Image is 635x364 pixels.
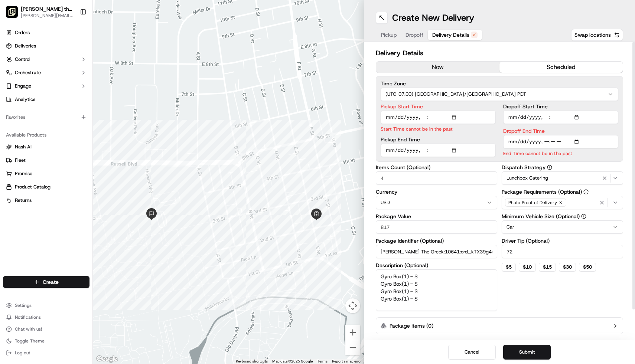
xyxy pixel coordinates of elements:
[3,141,89,153] button: Nash AI
[317,359,328,363] a: Terms (opens in new tab)
[7,7,22,22] img: Nash
[381,104,496,109] label: Pickup Start Time
[507,175,548,181] span: Lunchbox Catering
[25,78,94,84] div: We're available if you need us!
[499,62,623,73] button: scheduled
[502,171,623,185] button: Lunchbox Catering
[3,348,89,358] button: Log out
[376,189,497,194] label: Currency
[3,336,89,346] button: Toggle Theme
[571,29,623,41] button: Swap locations
[236,359,268,364] button: Keyboard shortcuts
[6,170,87,177] a: Promise
[432,31,469,39] span: Delivery Details
[345,325,360,340] button: Zoom in
[406,31,423,39] span: Dropoff
[15,56,30,63] span: Control
[126,73,135,82] button: Start new chat
[3,312,89,322] button: Notifications
[376,62,499,73] button: now
[15,170,32,177] span: Promise
[15,108,57,115] span: Knowledge Base
[392,12,474,24] h1: Create New Delivery
[583,189,589,194] button: Package Requirements (Optional)
[381,125,496,132] p: Start Time cannot be in the past
[376,317,623,334] button: Package Items (0)
[15,184,51,190] span: Product Catalog
[3,40,89,52] a: Deliveries
[3,129,89,141] div: Available Products
[503,128,618,134] label: Dropoff End Time
[3,80,89,92] button: Engage
[503,150,618,157] p: End Time cannot be in the past
[95,354,119,364] a: Open this area in Google Maps (opens a new window)
[6,184,87,190] a: Product Catalog
[519,263,536,272] button: $10
[502,214,623,219] label: Minimum Vehicle Size (Optional)
[15,43,36,49] span: Deliveries
[376,238,497,243] label: Package Identifier (Optional)
[15,144,32,150] span: Nash AI
[345,298,360,313] button: Map camera controls
[376,214,497,219] label: Package Value
[503,104,618,109] label: Dropoff Start Time
[3,53,89,65] button: Control
[502,165,623,170] label: Dispatch Strategy
[15,96,35,103] span: Analytics
[7,108,13,114] div: 📗
[15,338,45,344] span: Toggle Theme
[345,340,360,355] button: Zoom out
[95,354,119,364] img: Google
[15,69,41,76] span: Orchestrate
[376,245,497,258] input: Enter package identifier
[3,168,89,180] button: Promise
[3,111,89,123] div: Favorites
[502,245,623,258] input: Enter driver tip amount
[376,165,497,170] label: Items Count (Optional)
[376,171,497,185] input: Enter number of items
[15,302,32,308] span: Settings
[6,197,87,204] a: Returns
[381,137,496,142] label: Pickup End Time
[15,314,41,320] span: Notifications
[3,181,89,193] button: Product Catalog
[3,3,77,21] button: Nick the Greek (Davis)[PERSON_NAME] the Greek ([PERSON_NAME])[PERSON_NAME][EMAIL_ADDRESS][PERSON_...
[272,359,313,363] span: Map data ©2025 Google
[574,31,611,39] span: Swap locations
[52,125,90,131] a: Powered byPylon
[3,94,89,105] a: Analytics
[3,27,89,39] a: Orders
[547,165,552,170] button: Dispatch Strategy
[7,71,21,84] img: 1736555255976-a54dd68f-1ca7-489b-9aae-adbdc363a1c4
[3,194,89,206] button: Returns
[502,196,623,209] button: Photo Proof of Delivery
[6,144,87,150] a: Nash AI
[503,345,551,360] button: Submit
[21,13,74,19] button: [PERSON_NAME][EMAIL_ADDRESS][PERSON_NAME][DOMAIN_NAME]
[581,214,586,219] button: Minimum Vehicle Size (Optional)
[6,6,18,18] img: Nick the Greek (Davis)
[63,108,69,114] div: 💻
[508,200,557,206] span: Photo Proof of Delivery
[390,322,433,329] label: Package Items ( 0 )
[3,67,89,79] button: Orchestrate
[3,300,89,311] button: Settings
[74,126,90,131] span: Pylon
[15,326,42,332] span: Chat with us!
[502,263,516,272] button: $5
[502,238,623,243] label: Driver Tip (Optional)
[332,359,362,363] a: Report a map error
[376,269,497,311] textarea: Gyro Box(1) - $ Gyro Box(1) - $ Gyro Box(1) - $ Gyro Box(1) - $
[559,263,576,272] button: $30
[60,105,122,118] a: 💻API Documentation
[381,81,618,86] label: Time Zone
[19,48,134,56] input: Got a question? Start typing here...
[502,189,623,194] label: Package Requirements (Optional)
[3,276,89,288] button: Create
[376,48,623,58] h2: Delivery Details
[376,220,497,234] input: Enter package value
[448,345,496,360] button: Cancel
[21,5,74,13] button: [PERSON_NAME] the Greek ([PERSON_NAME])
